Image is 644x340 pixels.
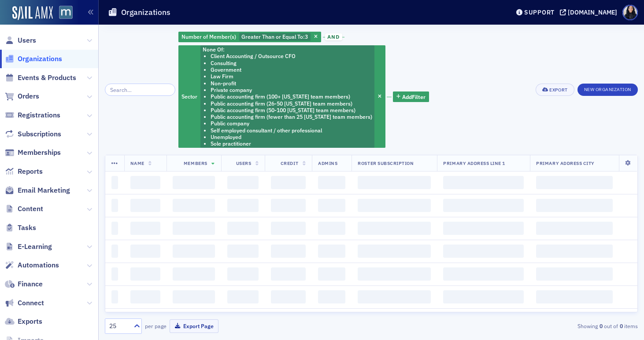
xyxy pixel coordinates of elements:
[5,204,43,214] a: Content
[536,290,613,303] span: ‌
[271,290,306,303] span: ‌
[271,267,306,281] span: ‌
[318,160,337,166] span: Admins
[318,199,345,212] span: ‌
[358,176,431,189] span: ‌
[18,54,62,64] span: Organizations
[536,84,574,96] button: Export
[5,167,43,176] a: Reports
[536,199,613,212] span: ‌
[18,167,43,176] span: Reports
[18,279,43,289] span: Finance
[18,129,61,139] span: Subscriptions
[173,222,215,235] span: ‌
[130,199,161,212] span: ‌
[18,91,39,101] span: Orders
[227,222,259,235] span: ‌
[211,80,372,87] li: Non-profit
[111,290,118,303] span: ‌
[443,199,524,212] span: ‌
[130,176,161,189] span: ‌
[12,6,53,20] img: SailAMX
[211,93,372,100] li: Public accounting firm (100+ [US_STATE] team members)
[111,267,118,281] span: ‌
[536,245,613,258] span: ‌
[271,245,306,258] span: ‌
[18,36,36,45] span: Users
[105,84,175,96] input: Search…
[281,160,298,166] span: Credit
[53,6,73,21] a: View Homepage
[130,290,161,303] span: ‌
[358,245,431,258] span: ‌
[211,87,372,93] li: Private company
[305,33,308,40] span: 3
[358,222,431,235] span: ‌
[318,245,345,258] span: ‌
[227,245,259,258] span: ‌
[271,199,306,212] span: ‌
[173,176,215,189] span: ‌
[5,317,42,326] a: Exports
[18,110,60,120] span: Registrations
[318,222,345,235] span: ‌
[536,176,613,189] span: ‌
[130,267,161,281] span: ‌
[568,8,617,16] div: [DOMAIN_NAME]
[358,199,431,212] span: ‌
[5,260,59,270] a: Automations
[109,322,129,331] div: 25
[211,60,372,66] li: Consulting
[18,73,76,83] span: Events & Products
[618,322,624,330] strong: 0
[111,199,118,212] span: ‌
[241,33,305,40] span: Greater Than or Equal To :
[18,298,44,308] span: Connect
[111,222,118,235] span: ‌
[443,176,524,189] span: ‌
[443,245,524,258] span: ‌
[145,322,167,330] label: per page
[5,298,44,308] a: Connect
[443,222,524,235] span: ‌
[393,91,429,102] button: AddFilter
[598,322,604,330] strong: 0
[211,53,372,59] li: Client Accounting / Outsource CFO
[173,267,215,281] span: ‌
[466,322,638,330] div: Showing out of items
[5,73,76,83] a: Events & Products
[227,290,259,303] span: ‌
[5,110,60,120] a: Registrations
[5,36,36,45] a: Users
[325,33,342,40] span: and
[130,245,161,258] span: ‌
[524,8,555,16] div: Support
[5,129,61,139] a: Subscriptions
[5,223,36,233] a: Tasks
[549,88,567,92] div: Export
[59,6,73,19] img: SailAMX
[318,176,345,189] span: ‌
[211,140,372,147] li: Sole practitioner
[211,113,372,120] li: Public accounting firm (fewer than 25 [US_STATE] team members)
[5,186,70,195] a: Email Marketing
[18,204,43,214] span: Content
[227,176,259,189] span: ‌
[271,222,306,235] span: ‌
[203,46,225,53] span: None Of :
[170,319,218,333] button: Export Page
[181,33,236,40] span: Number of Member(s)
[227,199,259,212] span: ‌
[5,242,52,252] a: E-Learning
[577,85,638,93] a: New Organization
[577,84,638,96] button: New Organization
[211,66,372,73] li: Government
[130,222,161,235] span: ‌
[211,107,372,113] li: Public accounting firm (50-100 [US_STATE] team members)
[211,134,372,140] li: Unemployed
[111,245,118,258] span: ‌
[18,260,59,270] span: Automations
[121,7,170,18] h1: Organizations
[5,91,39,101] a: Orders
[130,160,144,166] span: Name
